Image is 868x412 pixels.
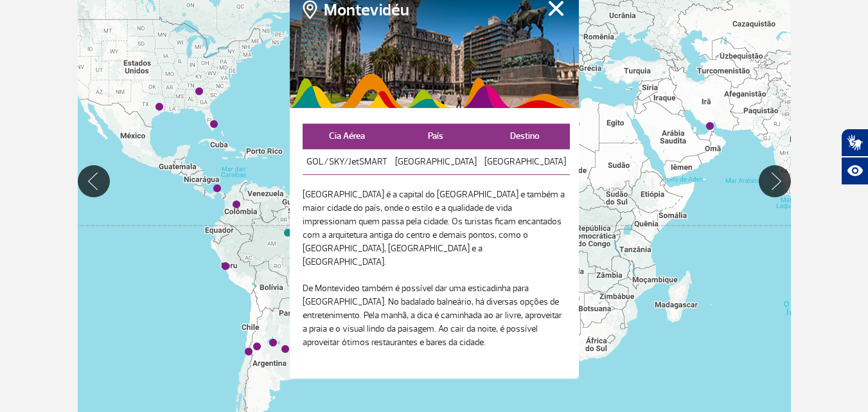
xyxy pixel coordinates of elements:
[210,120,218,128] div: Miami (MIA)
[481,123,570,149] th: Destino
[78,165,110,197] button: Mover para esquerda
[841,129,868,185] div: Plugin de acessibilidade da Hand Talk.
[245,348,252,355] div: Santiago (SCL)
[222,262,229,270] div: Lima (LIM)
[759,165,791,197] button: Mover para direita
[391,123,481,149] th: País
[213,184,221,192] div: Panamá (PTY)
[253,343,261,350] div: Mendoza (MDZ)
[303,188,566,269] p: [GEOGRAPHIC_DATA] é a capital do [GEOGRAPHIC_DATA] e também a maior cidade do país, onde o estilo...
[706,122,714,130] div: Dubai (DXB)
[303,282,566,349] p: De Montevideo também é possível dar uma esticadinha para [GEOGRAPHIC_DATA]. No badalado balneário...
[284,229,292,237] div: Manaus (MAO)
[841,129,868,157] button: Abrir tradutor de língua de sinais.
[303,149,391,175] td: GOL/SKY/JetSMART
[233,201,240,208] div: Bogotá (BOG)
[155,103,163,111] div: Houston (HOU)
[841,157,868,185] button: Abrir recursos assistivos.
[303,123,391,149] th: Cia Aérea
[391,149,481,175] td: [GEOGRAPHIC_DATA]
[481,149,570,175] td: [GEOGRAPHIC_DATA]
[269,339,277,346] div: Córdoba (COR)
[281,345,289,353] div: Rosário (ROS)
[195,87,203,95] div: Atlanta (ATL)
